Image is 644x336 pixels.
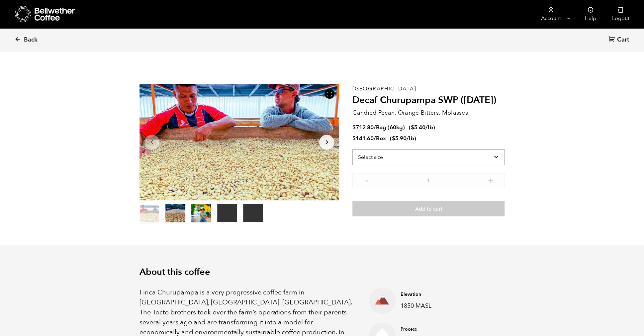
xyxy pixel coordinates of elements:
[217,204,237,222] video: Your browser does not support the video tag.
[243,204,263,222] video: Your browser does not support the video tag.
[139,267,505,278] h2: About this coffee
[24,36,38,44] span: Back
[617,36,629,44] span: Cart
[352,201,505,216] button: Add to cart
[486,176,495,183] button: +
[352,135,374,142] bdi: 141.60
[409,124,435,131] span: ( )
[362,176,371,183] button: -
[374,124,376,131] span: /
[425,124,433,131] span: /lb
[352,95,505,106] h2: Decaf Churupampa SWP ([DATE])
[390,135,416,142] span: ( )
[407,135,414,142] span: /lb
[401,301,494,310] p: 1850 MASL
[392,135,407,142] bdi: 5.90
[401,291,494,298] h4: Elevation
[352,135,356,142] span: $
[401,326,494,333] h4: Process
[411,124,414,131] span: $
[352,108,505,117] p: Candied Pecan, Orange Bitters, Molasses
[352,124,374,131] bdi: 712.80
[608,36,631,45] a: Cart
[411,124,425,131] bdi: 5.40
[392,135,395,142] span: $
[374,135,376,142] span: /
[376,124,405,131] span: Bag (60kg)
[376,135,386,142] span: Box
[352,124,356,131] span: $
